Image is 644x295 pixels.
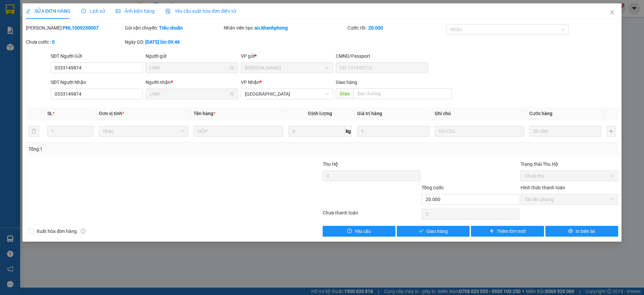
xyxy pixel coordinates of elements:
[603,3,622,22] button: Close
[29,145,249,153] div: Tổng: 1
[422,185,444,190] span: Tổng cước
[51,79,143,86] div: SĐT Người Nhận
[56,26,92,31] b: [DOMAIN_NAME]
[308,111,332,116] span: Định lượng
[322,209,421,221] div: Chưa thanh toán
[51,52,143,60] div: SĐT Người Gửi
[165,8,236,14] span: Yêu cầu xuất hóa đơn điện tử
[426,228,448,235] span: Giao hàng
[336,52,428,60] div: CMND/Passport
[26,38,123,46] div: Chưa cước :
[347,24,445,32] div: Cước rồi :
[525,194,614,204] span: Tại văn phòng
[52,39,55,45] b: 0
[103,126,184,136] span: Khác
[323,161,338,167] span: Thu Hộ
[125,38,222,46] div: Ngày GD:
[323,226,395,237] button: exclamation-circleYêu cầu
[471,226,544,237] button: plusThêm ĐH mới
[99,111,124,116] span: Đơn vị tính
[224,24,346,32] div: Nhân viên tạo:
[525,171,614,181] span: Chưa thu
[336,80,357,85] span: Giao hàng
[8,8,42,42] img: logo.jpg
[145,39,180,45] b: [DATE] lúc 09:46
[521,185,565,190] label: Hình thức thanh toán
[576,228,595,235] span: In biên lai
[609,10,615,15] span: close
[159,25,183,31] b: Tiêu chuẩn
[146,52,238,60] div: Người gửi
[336,88,354,99] span: Giao
[529,126,601,137] input: 0
[150,64,228,71] input: Tên người gửi
[435,126,524,137] input: Ghi Chú
[63,25,99,31] b: PNL1009250007
[497,228,525,235] span: Thêm ĐH mới
[8,43,38,75] b: [PERSON_NAME]
[165,9,171,14] img: icon
[419,229,424,234] span: check
[345,126,352,137] span: kg
[125,24,222,32] div: Gói vận chuyển:
[545,226,618,237] button: printerIn biên lai
[26,8,70,14] span: SỬA ĐƠN HÀNG
[355,228,371,235] span: Yêu cầu
[116,8,155,14] span: Ảnh kiện hàng
[43,10,64,53] b: BIÊN NHẬN GỬI HÀNG
[568,229,573,234] span: printer
[116,9,120,13] span: picture
[397,226,470,237] button: checkGiao hàng
[73,8,89,24] img: logo.jpg
[529,111,552,116] span: Cước hàng
[368,25,383,31] b: 20.000
[229,65,234,70] span: user
[194,111,215,116] span: Tên hàng
[357,126,429,137] input: 0
[432,107,527,120] th: Ghi chú
[81,8,105,14] span: Lịch sử
[347,229,352,234] span: exclamation-circle
[146,79,238,86] div: Người nhận
[229,92,234,96] span: user
[354,88,452,99] input: Dọc đường
[26,9,31,13] span: edit
[194,126,283,137] input: VD: Bàn, Ghế
[26,24,123,32] div: [PERSON_NAME]:
[245,89,329,99] span: Nha Trang
[245,63,329,73] span: Phạm Ngũ Lão
[56,32,92,40] li: (c) 2017
[521,160,618,168] div: Trạng thái Thu Hộ
[607,126,615,137] button: plus
[81,9,86,13] span: clock-circle
[34,228,79,235] span: Xuất hóa đơn hàng
[81,229,86,234] span: info-circle
[47,111,53,116] span: SL
[241,52,333,60] div: VP gửi
[150,90,228,98] input: Tên người nhận
[336,62,428,73] input: VD: 191943210
[489,229,494,234] span: plus
[241,80,260,85] span: VP Nhận
[255,25,288,31] b: an.khanhphong
[357,111,382,116] span: Giá trị hàng
[29,126,39,137] button: delete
